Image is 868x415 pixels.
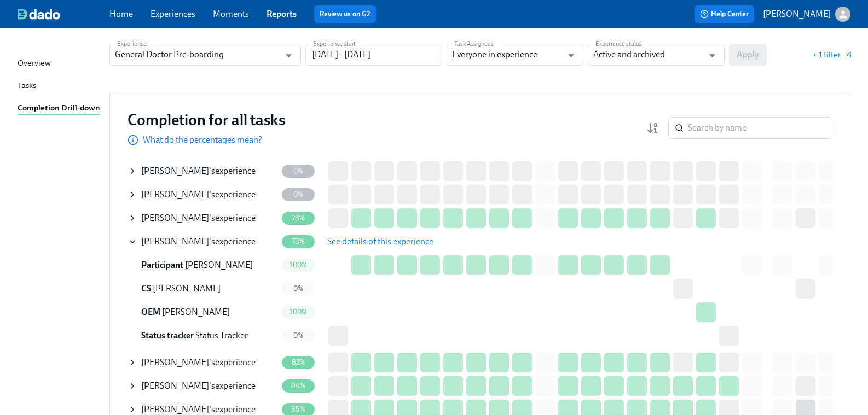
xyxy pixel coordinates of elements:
input: Search by name [688,117,832,139]
p: What do the percentages mean? [143,134,262,146]
a: Completion Drill-down [18,102,101,115]
span: 78% [285,237,312,246]
h3: Completion for all tasks [128,110,285,130]
span: 82% [285,358,312,366]
div: CS [PERSON_NAME] [128,278,277,300]
span: [PERSON_NAME] [141,404,209,414]
div: Completion Drill-down [18,102,100,115]
span: Participant [141,260,183,270]
div: 's experience [141,356,256,369]
span: [PERSON_NAME] [162,307,230,317]
span: Onboarding Experience Manager [141,307,160,317]
span: Status tracker [141,330,194,341]
a: Reports [267,9,297,19]
p: [PERSON_NAME] [763,8,831,20]
span: [PERSON_NAME] [153,283,221,294]
span: 78% [285,214,312,222]
div: [PERSON_NAME]'sexperience [128,375,277,397]
div: [PERSON_NAME]'sexperience [128,160,277,182]
button: + 1 filter [812,49,850,60]
span: [PERSON_NAME] [141,381,209,391]
button: Review us on G2 [314,5,376,23]
svg: Completion rate (low to high) [646,121,659,135]
a: Moments [213,9,249,19]
a: Overview [18,57,101,71]
span: [PERSON_NAME] [185,260,253,270]
span: [PERSON_NAME] [141,357,209,367]
div: 's experience [141,189,256,201]
a: Experiences [151,9,195,19]
div: 's experience [141,236,256,248]
div: OEM [PERSON_NAME] [128,301,277,323]
span: 84% [285,382,312,390]
div: 's experience [141,212,256,224]
img: dado [18,9,60,20]
span: 0% [287,284,310,293]
span: Help Center [700,9,749,20]
button: Open [280,47,297,64]
button: See details of this experience [320,231,441,253]
div: 's experience [141,380,256,392]
span: 0% [287,167,310,175]
button: [PERSON_NAME] [763,7,850,22]
button: Help Center [695,5,754,23]
div: Participant [PERSON_NAME] [128,254,277,276]
a: Home [109,9,133,19]
span: 0% [287,331,310,340]
div: Tasks [18,79,36,93]
button: Open [704,47,721,64]
span: See details of this experience [327,236,433,247]
div: [PERSON_NAME]'sexperience [128,231,277,253]
span: Credentialing Specialist [141,283,151,294]
span: [PERSON_NAME] [141,213,209,223]
a: dado [18,9,109,20]
div: [PERSON_NAME]'sexperience [128,207,277,229]
div: [PERSON_NAME]'sexperience [128,184,277,206]
div: Overview [18,57,51,71]
span: [PERSON_NAME] [141,166,209,176]
div: [PERSON_NAME]'sexperience [128,352,277,373]
div: Status tracker Status Tracker [128,325,277,347]
div: 's experience [141,165,256,177]
a: Review us on G2 [320,9,371,20]
span: 0% [287,190,310,198]
span: [PERSON_NAME] [141,236,209,247]
span: Status Tracker [195,330,248,341]
span: [PERSON_NAME] [141,189,209,200]
span: 100% [283,261,314,269]
span: 85% [285,405,312,413]
button: Open [563,47,580,64]
a: Tasks [18,79,101,93]
span: 100% [283,308,314,316]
